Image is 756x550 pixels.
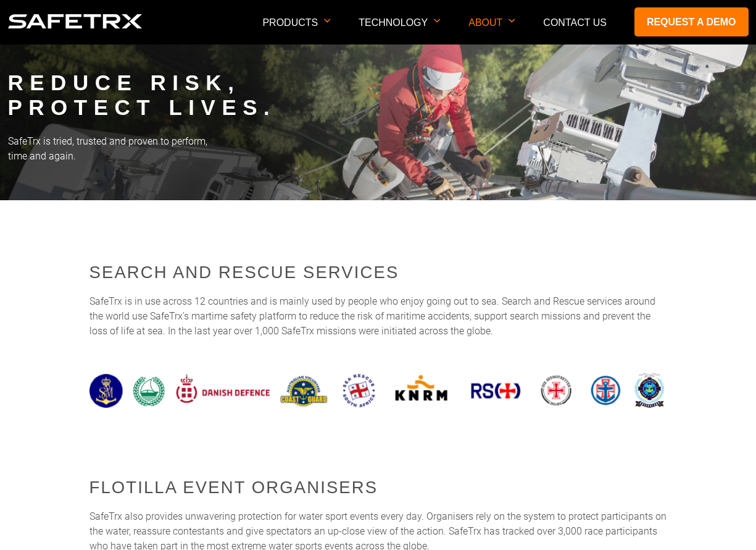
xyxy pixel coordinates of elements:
[634,7,749,36] a: Request a demo
[359,17,441,44] p: Technology
[8,14,143,28] img: Logo SafeTrx
[262,17,331,44] p: Products
[468,17,515,44] p: About
[543,17,607,28] a: Contact Us
[509,19,515,23] img: Arrow down icon
[89,363,667,418] img: SafeTrx search and rescue logo
[8,134,749,164] p: SafeTrx is tried, trusted and proven to perform, time and again.
[8,70,749,120] h1: REDUCE RISK, PROTECT LIVES.
[434,19,441,23] img: Arrow down icon
[89,294,667,339] p: SafeTrx is in use across 12 countries and is mainly used by people who enjoy going out to sea. Se...
[89,260,667,285] h2: Search and Rescue services
[89,475,667,500] h2: Flotilla Event Organisers
[324,19,331,23] img: Arrow down icon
